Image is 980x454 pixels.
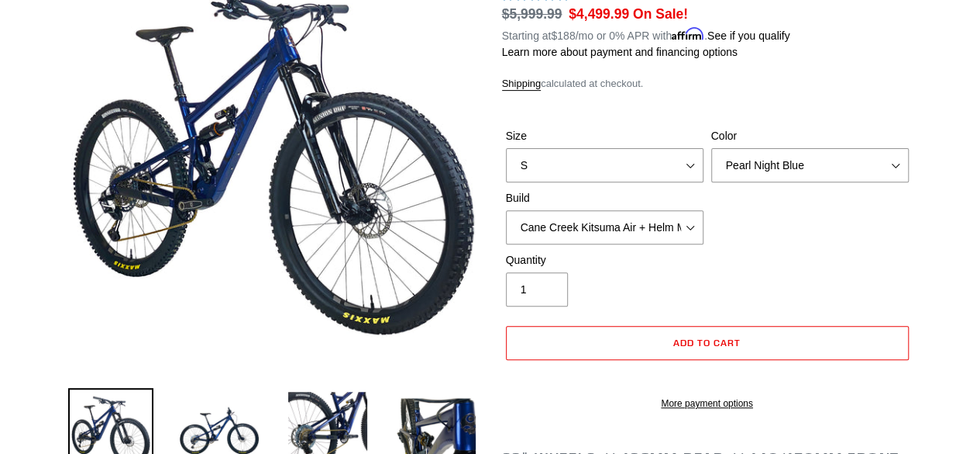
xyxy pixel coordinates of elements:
[506,190,703,206] label: Build
[506,326,909,360] button: Add to cart
[707,29,790,42] a: See if you qualify - Learn more about Affirm Financing (opens in modal)
[506,128,703,144] label: Size
[506,252,703,269] label: Quantity
[569,6,629,22] span: $4,499.99
[711,128,909,144] label: Color
[502,78,542,91] a: Shipping
[672,27,704,40] span: Affirm
[502,46,738,58] a: Learn more about payment and financing options
[673,337,741,348] span: Add to cart
[502,76,913,92] div: calculated at checkout.
[506,397,909,411] a: More payment options
[633,4,688,24] span: On Sale!
[551,29,575,42] span: $188
[502,6,562,22] s: $5,999.99
[502,24,790,44] p: Starting at /mo or 0% APR with .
